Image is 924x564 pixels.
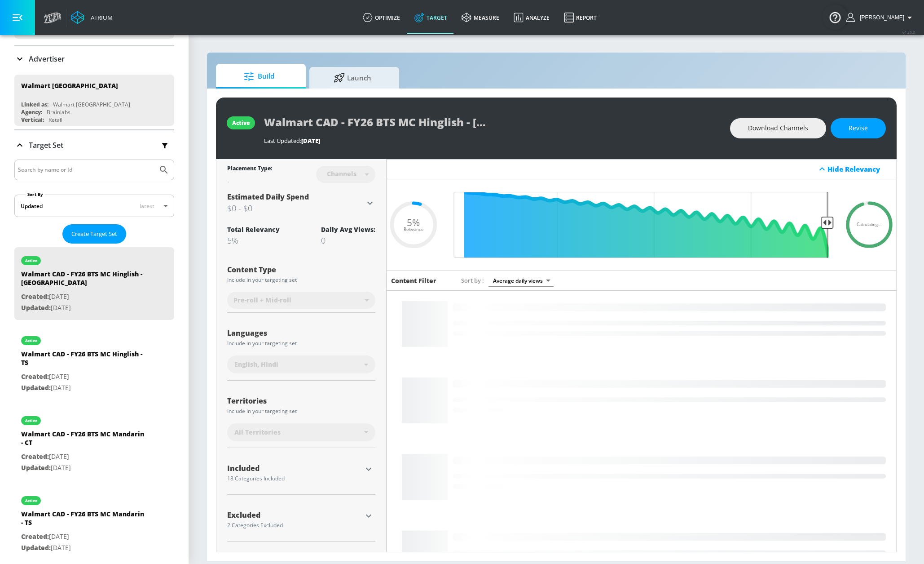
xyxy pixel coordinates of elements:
div: activeWalmart CAD - FY26 BTS MC Mandarin - TSCreated:[DATE]Updated:[DATE] [14,487,174,560]
div: Hide Relevancy [827,164,891,173]
div: activeWalmart CAD - FY26 BTS MC Mandarin - CTCreated:[DATE]Updated:[DATE] [14,407,174,480]
a: Atrium [71,11,113,24]
a: measure [454,1,506,34]
span: Updated: [21,383,51,392]
span: Relevance [404,227,423,232]
div: Include in your targeting set [227,409,375,414]
div: Last Updated: [264,137,721,145]
div: 5% [227,235,280,246]
div: Walmart CAD - FY26 BTS MC Hinglish - [GEOGRAPHIC_DATA] [21,270,147,291]
span: login as: shannan.conley@zefr.com [856,14,904,21]
div: Walmart [GEOGRAPHIC_DATA] [21,81,118,90]
div: activeWalmart CAD - FY26 BTS MC Hinglish - TSCreated:[DATE]Updated:[DATE] [14,327,174,400]
p: [DATE] [21,542,147,554]
div: Agency: [21,108,42,116]
div: Walmart [GEOGRAPHIC_DATA] [53,101,130,108]
label: Sort By [26,191,45,197]
div: Estimated Daily Spend$0 - $0 [227,192,375,214]
a: Report [557,1,604,34]
div: Total Relevancy [227,225,280,234]
div: Updated [21,202,43,210]
div: Languages [227,329,375,337]
div: activeWalmart CAD - FY26 BTS MC Hinglish - [GEOGRAPHIC_DATA]Created:[DATE]Updated:[DATE] [14,247,174,320]
p: [DATE] [21,302,147,314]
span: Created: [21,532,49,541]
span: Pre-roll + Mid-roll [233,296,291,305]
div: 18 Categories Included [227,476,362,481]
span: latest [140,202,154,210]
div: Include in your targeting set [227,277,375,283]
button: Create Target Set [62,224,126,244]
p: Advertiser [29,54,65,64]
span: All Territories [234,428,281,437]
div: All Territories [227,423,375,441]
div: Excluded [227,511,362,519]
span: Created: [21,452,49,461]
button: Download Channels [730,118,826,138]
span: Revise [849,123,868,134]
span: Updated: [21,303,51,312]
p: [DATE] [21,531,147,542]
span: Created: [21,372,49,381]
div: Walmart CAD - FY26 BTS MC Mandarin - CT [21,430,147,451]
span: v 4.25.2 [902,30,915,35]
input: Search by name or Id [18,164,154,176]
div: Channels [322,170,361,178]
button: Revise [831,118,886,138]
p: [DATE] [21,382,147,394]
div: active [25,338,37,343]
p: Target Set [29,140,63,150]
span: Updated: [21,543,51,552]
div: Territories [227,397,375,404]
span: Sort by [461,276,484,284]
div: Walmart CAD - FY26 BTS MC Hinglish - TS [21,350,147,371]
div: Walmart [GEOGRAPHIC_DATA]Linked as:Walmart [GEOGRAPHIC_DATA]Agency:BrainlabsVertical:Retail [14,75,174,126]
div: Placement Type: [227,164,272,174]
span: Build [225,66,293,87]
div: Average daily views [488,275,554,287]
p: [DATE] [21,291,147,302]
h3: $0 - $0 [227,202,365,214]
div: active [25,418,37,423]
div: 2 Categories Excluded [227,523,362,528]
div: active [25,258,37,263]
span: [DATE] [301,137,320,145]
span: Download Channels [748,123,808,134]
div: active [232,119,250,127]
a: Analyze [506,1,557,34]
span: 5% [407,218,420,227]
div: Atrium [87,13,113,22]
button: Open Resource Center [823,4,848,30]
p: [DATE] [21,462,147,474]
div: Include in your targeting set [227,341,375,346]
div: Daily Avg Views: [321,225,375,234]
a: Target [407,1,454,34]
div: Content Type [227,266,375,273]
div: Vertical: [21,116,44,124]
span: Launch [318,67,387,89]
p: [DATE] [21,451,147,462]
div: Brainlabs [47,108,70,116]
div: Linked as: [21,101,48,108]
span: English, Hindi [234,360,278,369]
span: Calculating... [857,222,882,227]
h6: Content Filter [391,276,436,285]
div: Walmart CAD - FY26 BTS MC Mandarin - TS [21,510,147,531]
div: Included [227,465,362,472]
button: [PERSON_NAME] [846,12,915,23]
div: 0 [321,235,375,246]
p: [DATE] [21,371,147,382]
div: Retail [48,116,62,124]
div: active [25,498,37,503]
div: Target Set [14,130,174,160]
span: Updated: [21,463,51,472]
span: Create Target Set [71,229,117,239]
span: Created: [21,292,49,301]
input: Final Threshold [449,192,834,258]
div: Advertiser [14,46,174,71]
